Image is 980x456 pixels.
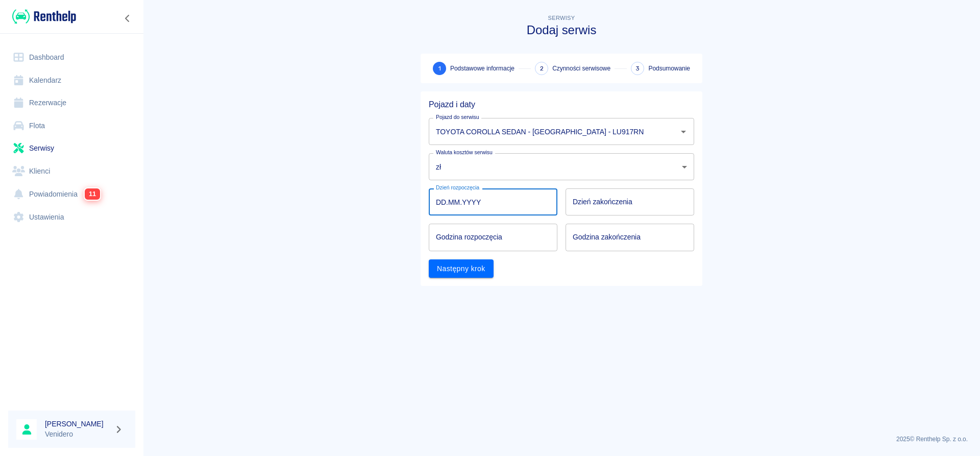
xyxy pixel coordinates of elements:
h5: Pojazd i daty [429,100,694,110]
input: DD.MM.YYYY [566,188,694,215]
label: Waluta kosztów serwisu [436,149,493,156]
label: Pojazd do serwisu [436,113,479,121]
p: 2025 © Renthelp Sp. z o.o. [155,435,968,444]
button: Zwiń nawigację [120,12,135,25]
span: Czynności serwisowe [552,64,610,73]
span: Podstawowe informacje [450,64,514,73]
label: Dzień rozpoczęcia [436,184,479,191]
input: hh:mm [566,224,687,251]
div: zł [429,153,694,180]
a: Dashboard [8,46,135,69]
a: Renthelp logo [8,8,76,25]
a: Kalendarz [8,69,135,92]
p: Venidero [45,429,110,440]
span: 11 [85,188,100,200]
span: Serwisy [548,15,575,21]
a: Serwisy [8,137,135,160]
a: Powiadomienia11 [8,182,135,206]
input: hh:mm [429,224,550,251]
a: Klienci [8,160,135,183]
img: Renthelp logo [12,8,76,25]
h6: [PERSON_NAME] [45,419,110,429]
button: Następny krok [429,259,494,278]
h3: Dodaj serwis [421,23,702,37]
span: Podsumowanie [648,64,690,73]
span: 1 [438,63,441,74]
button: Otwórz [676,125,691,139]
a: Rezerwacje [8,91,135,114]
a: Ustawienia [8,206,135,229]
span: 3 [635,63,640,74]
a: Flota [8,114,135,137]
span: 2 [540,63,544,74]
input: DD.MM.YYYY [429,188,557,215]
